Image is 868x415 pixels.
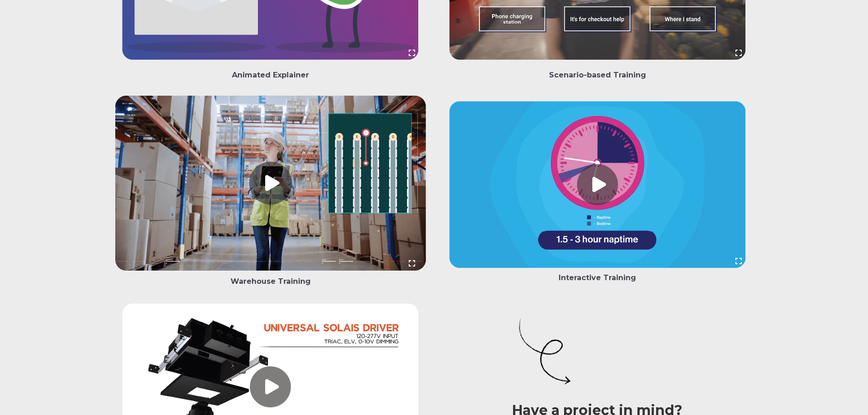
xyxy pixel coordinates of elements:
p: Scenario-based Training [442,69,753,81]
p: Interactive Training [442,272,753,284]
img: Artboard 16 copy [517,315,572,388]
p: Animated Explainer [115,69,426,81]
p: Warehouse Training [115,276,426,287]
